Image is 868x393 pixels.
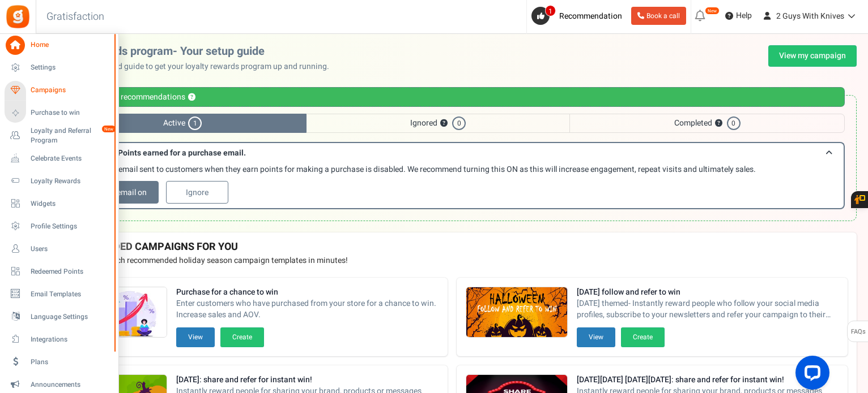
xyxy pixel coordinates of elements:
span: Help [733,10,752,21]
a: Plans [5,352,113,372]
span: Profile Settings [31,222,110,231]
em: New [705,7,720,15]
a: Email Templates [5,284,113,304]
span: Widgets [31,199,110,209]
a: Ignore [166,181,228,204]
span: Recommendation [559,10,622,22]
span: Settings [31,63,110,72]
span: Email Templates [31,290,110,299]
a: Users [5,239,113,258]
span: Redeemed Points [31,267,110,277]
strong: Purchase for a chance to win [176,287,439,298]
p: Use this personalized guide to get your loyalty rewards program up and running. [47,61,338,72]
strong: [DATE] follow and refer to win [577,287,839,298]
strong: [DATE][DATE] [DATE][DATE]: share and refer for instant win! [577,374,839,386]
a: Loyalty and Referral Program New [5,126,113,145]
span: Announcements [31,380,110,390]
span: Language Settings [31,312,110,322]
button: ? [715,120,722,127]
span: Campaigns [31,85,110,95]
button: View [176,327,215,347]
a: Settings [5,58,113,77]
div: Personalized recommendations [59,87,845,107]
a: Campaigns [5,81,113,100]
button: ? [188,94,195,101]
h2: Loyalty rewards program- Your setup guide [47,45,338,58]
span: FAQs [850,321,866,343]
span: 1 [188,116,202,130]
span: 1 [545,5,556,16]
span: Integrations [31,335,110,344]
a: Loyalty Rewards [5,171,113,191]
span: 0 [452,116,466,130]
strong: [DATE]: share and refer for instant win! [176,374,439,386]
span: 2 Guys With Knives [776,10,844,22]
a: Redeemed Points [5,262,113,281]
span: Loyalty Rewards [31,176,110,186]
a: Integrations [5,330,113,349]
img: Gratisfaction [5,4,31,29]
span: Enter customers who have purchased from your store for a chance to win. Increase sales and AOV. [176,298,439,321]
button: Create [220,327,264,347]
span: 0 [727,116,741,130]
span: [DATE] themed- Instantly reward people who follow your social media profiles, subscribe to your n... [577,298,839,321]
a: Widgets [5,194,113,213]
span: Active [59,114,307,133]
span: Loyalty and Referral Program [31,126,113,145]
a: Language Settings [5,307,113,326]
span: Celebrate Events [31,154,110,163]
h4: RECOMMENDED CAMPAIGNS FOR YOU [56,241,848,253]
a: View my campaign [768,45,857,67]
em: New [101,125,116,133]
p: Preview and launch recommended holiday season campaign templates in minutes! [56,255,848,266]
span: Purchase to win [31,108,110,118]
a: Profile Settings [5,217,113,236]
button: Create [621,327,665,347]
span: Turn on: Points earned for a purchase email. [87,147,246,159]
span: Plans [31,357,110,367]
img: Recommended Campaigns [466,287,567,338]
a: 1 Recommendation [531,7,627,25]
span: Home [31,40,110,50]
span: Ignored [307,114,570,133]
h3: Gratisfaction [34,6,117,28]
button: ? [440,120,448,127]
a: Book a call [631,7,686,25]
p: Currently the email sent to customers when they earn points for making a purchase is disabled. We... [71,164,838,175]
a: Help [721,7,756,25]
a: Purchase to win [5,103,113,123]
span: Users [31,244,110,254]
a: Home [5,36,113,55]
span: Completed [569,114,845,133]
a: Celebrate Events [5,149,113,168]
button: View [577,327,615,347]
